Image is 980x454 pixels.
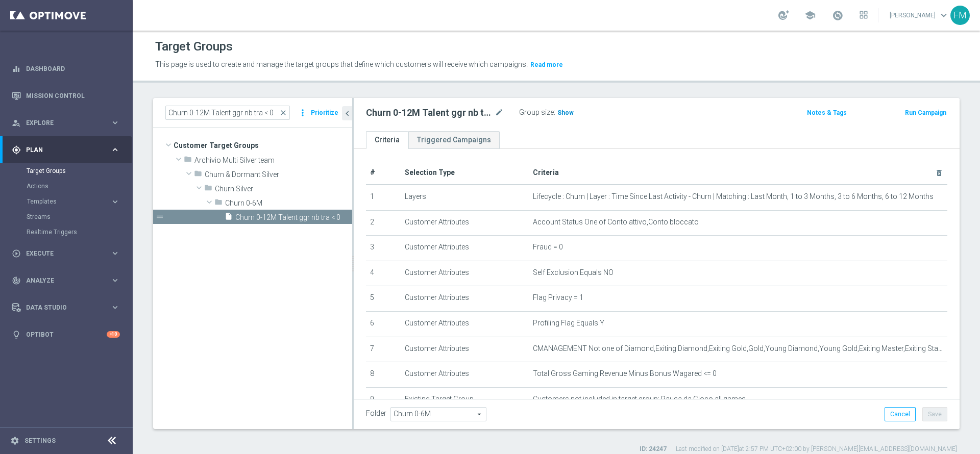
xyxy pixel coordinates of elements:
[922,407,947,421] button: Save
[24,438,56,444] a: Settings
[640,445,667,453] label: ID: 24247
[342,109,352,118] i: chevron_left
[533,319,604,327] span: Profiling Flag Equals Y
[26,82,120,109] a: Mission Control
[366,387,401,413] td: 9
[27,209,132,224] div: Streams
[12,64,21,73] i: equalizer
[366,107,493,119] h2: Churn 0-12M Talent ggr nb tra < 0
[155,39,233,54] h1: Target Groups
[806,107,848,118] button: Notes & Tags
[519,108,554,117] label: Group size
[11,65,120,73] button: equalizer Dashboard
[11,119,120,127] div: person_search Explore keyboard_arrow_right
[342,106,352,120] button: chevron_left
[366,131,408,149] a: Criteria
[26,55,120,82] a: Dashboard
[401,286,529,312] td: Customer Attributes
[401,311,529,337] td: Customer Attributes
[194,156,352,165] span: Archivio Multi Silver team
[366,185,401,210] td: 1
[12,276,21,285] i: track_changes
[408,131,500,149] a: Triggered Campaigns
[401,337,529,362] td: Customer Attributes
[110,118,120,128] i: keyboard_arrow_right
[27,182,106,190] a: Actions
[401,261,529,286] td: Customer Attributes
[401,161,529,185] th: Selection Type
[950,6,970,25] div: FM
[889,8,950,23] a: [PERSON_NAME]keyboard_arrow_down
[676,445,957,453] label: Last modified on [DATE] at 2:57 PM UTC+02:00 by [PERSON_NAME][EMAIL_ADDRESS][DOMAIN_NAME]
[215,185,352,193] span: Churn Silver
[27,163,132,179] div: Target Groups
[309,106,340,120] button: Prioritize
[12,82,120,109] div: Mission Control
[110,145,120,155] i: keyboard_arrow_right
[27,197,120,206] button: Templates keyboard_arrow_right
[12,249,21,258] i: play_circle_outline
[533,369,717,378] span: Total Gross Gaming Revenue Minus Bonus Wagared <= 0
[27,198,100,205] span: Templates
[366,362,401,388] td: 8
[155,60,528,68] span: This page is used to create and manage the target groups that define which customers will receive...
[533,168,559,176] span: Criteria
[11,276,120,285] button: track_changes Analyze keyboard_arrow_right
[12,118,21,128] i: person_search
[533,192,934,201] span: Lifecycle : Churn | Layer : Time Since Last Activity - Churn | Matching : Last Month, 1 to 3 Mont...
[235,213,352,222] span: Churn 0-12M Talent ggr nb tra &lt; 0
[27,213,106,221] a: Streams
[11,331,120,339] button: lightbulb Optibot +10
[12,303,110,312] div: Data Studio
[533,268,614,277] span: Self Exclusion Equals NO
[11,146,120,154] button: gps_fixed Plan keyboard_arrow_right
[904,107,947,118] button: Run Campaign
[401,210,529,236] td: Customer Attributes
[533,243,563,251] span: Fraud = 0
[533,218,699,226] span: Account Status One of Conto attivo,Conto bloccato
[194,169,202,181] i: folder
[214,198,223,210] i: folder
[205,170,352,179] span: Churn &amp; Dormant Silver
[11,249,120,258] button: play_circle_outline Execute keyboard_arrow_right
[27,198,110,205] div: Templates
[27,228,106,236] a: Realtime Triggers
[557,109,574,116] span: Show
[12,249,110,258] div: Execute
[12,118,110,128] div: Explore
[366,311,401,337] td: 6
[27,224,132,240] div: Realtime Triggers
[401,387,529,413] td: Existing Target Group
[10,436,19,445] i: settings
[27,167,106,175] a: Target Groups
[12,55,120,82] div: Dashboard
[533,395,746,403] span: Customers not included in target group: Pausa da Gioco all games
[12,276,110,285] div: Analyze
[110,248,120,258] i: keyboard_arrow_right
[885,407,916,421] button: Cancel
[11,92,120,100] button: Mission Control
[26,321,107,348] a: Optibot
[495,107,504,119] i: mode_edit
[533,293,583,302] span: Flag Privacy = 1
[554,108,555,117] label: :
[110,275,120,285] i: keyboard_arrow_right
[12,145,21,155] i: gps_fixed
[938,10,949,21] span: keyboard_arrow_down
[110,302,120,312] i: keyboard_arrow_right
[366,409,386,418] label: Folder
[533,344,943,353] span: CMANAGEMENT Not one of Diamond,Exiting Diamond,Exiting Gold,Gold,Young Diamond,Young Gold,Exiting...
[298,106,308,120] i: more_vert
[26,278,110,284] span: Analyze
[401,236,529,261] td: Customer Attributes
[107,331,120,338] div: +10
[26,305,110,311] span: Data Studio
[366,161,401,185] th: #
[184,155,192,167] i: folder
